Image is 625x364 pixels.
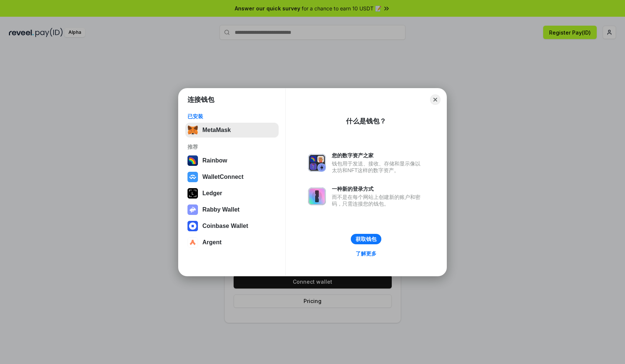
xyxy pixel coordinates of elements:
[356,250,376,257] div: 了解更多
[202,206,240,213] div: Rabby Wallet
[185,235,279,250] button: Argent
[202,157,227,164] div: Rainbow
[332,152,424,159] div: 您的数字资产之家
[332,186,424,192] div: 一种新的登录方式
[202,127,231,133] div: MetaMask
[187,172,198,182] img: svg+xml,%3Csvg%20width%3D%2228%22%20height%3D%2228%22%20viewBox%3D%220%200%2028%2028%22%20fill%3D...
[202,223,248,229] div: Coinbase Wallet
[308,154,326,172] img: svg+xml,%3Csvg%20xmlns%3D%22http%3A%2F%2Fwww.w3.org%2F2000%2Fsvg%22%20fill%3D%22none%22%20viewBox...
[185,202,279,217] button: Rabby Wallet
[346,117,386,126] div: 什么是钱包？
[185,186,279,201] button: Ledger
[187,125,198,135] img: svg+xml,%3Csvg%20fill%3D%22none%22%20height%3D%2233%22%20viewBox%3D%220%200%2035%2033%22%20width%...
[187,113,276,120] div: 已安装
[185,219,279,233] button: Coinbase Wallet
[185,170,279,184] button: WalletConnect
[185,123,279,138] button: MetaMask
[202,239,222,246] div: Argent
[187,204,198,215] img: svg+xml,%3Csvg%20xmlns%3D%22http%3A%2F%2Fwww.w3.org%2F2000%2Fsvg%22%20fill%3D%22none%22%20viewBox...
[187,221,198,231] img: svg+xml,%3Csvg%20width%3D%2228%22%20height%3D%2228%22%20viewBox%3D%220%200%2028%2028%22%20fill%3D...
[202,190,222,197] div: Ledger
[187,188,198,199] img: svg+xml,%3Csvg%20xmlns%3D%22http%3A%2F%2Fwww.w3.org%2F2000%2Fsvg%22%20width%3D%2228%22%20height%3...
[356,236,376,242] div: 获取钱包
[351,249,381,258] a: 了解更多
[187,237,198,248] img: svg+xml,%3Csvg%20width%3D%2228%22%20height%3D%2228%22%20viewBox%3D%220%200%2028%2028%22%20fill%3D...
[187,144,276,150] div: 推荐
[308,187,326,205] img: svg+xml,%3Csvg%20xmlns%3D%22http%3A%2F%2Fwww.w3.org%2F2000%2Fsvg%22%20fill%3D%22none%22%20viewBox...
[202,174,244,180] div: WalletConnect
[332,160,424,174] div: 钱包用于发送、接收、存储和显示像以太坊和NFT这样的数字资产。
[187,95,214,104] h1: 连接钱包
[332,194,424,207] div: 而不是在每个网站上创建新的账户和密码，只需连接您的钱包。
[185,153,279,168] button: Rainbow
[430,94,440,105] button: Close
[351,234,381,244] button: 获取钱包
[187,155,198,166] img: svg+xml,%3Csvg%20width%3D%22120%22%20height%3D%22120%22%20viewBox%3D%220%200%20120%20120%22%20fil...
